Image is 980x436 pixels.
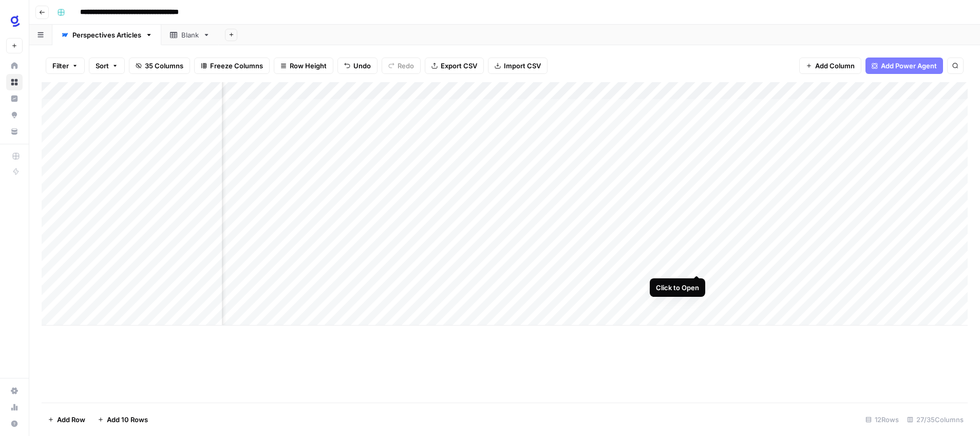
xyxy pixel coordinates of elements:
span: Sort [96,61,109,71]
img: Glean SEO Ops Logo [6,12,25,30]
button: Row Height [274,58,333,74]
a: Perspectives Articles [52,25,161,45]
a: Usage [6,399,23,415]
a: Browse [6,74,23,90]
div: 27/35 Columns [903,411,968,428]
a: Home [6,58,23,74]
div: Blank [181,30,199,40]
button: Filter [46,58,85,74]
div: Perspectives Articles [72,30,141,40]
button: Help + Support [6,415,23,432]
button: Import CSV [488,58,548,74]
button: Export CSV [425,58,484,74]
div: 12 Rows [861,411,903,428]
div: Click to Open [656,282,699,293]
button: Add 10 Rows [91,411,154,428]
a: Opportunities [6,107,23,123]
button: Freeze Columns [194,58,270,74]
span: 35 Columns [145,61,183,71]
button: Workspace: Glean SEO Ops [6,8,23,34]
a: Insights [6,90,23,107]
span: Export CSV [441,61,477,71]
span: Import CSV [504,61,541,71]
button: Add Power Agent [865,58,943,74]
button: Sort [89,58,125,74]
span: Add Column [815,61,855,71]
span: Add Power Agent [881,61,937,71]
span: Filter [52,61,69,71]
a: Your Data [6,123,23,140]
span: Row Height [290,61,327,71]
button: Add Row [42,411,91,428]
button: 35 Columns [129,58,190,74]
span: Add 10 Rows [107,414,148,425]
a: Blank [161,25,219,45]
a: Settings [6,383,23,399]
button: Redo [382,58,421,74]
span: Redo [398,61,414,71]
button: Undo [337,58,378,74]
span: Add Row [57,414,85,425]
span: Undo [353,61,371,71]
button: Add Column [799,58,861,74]
span: Freeze Columns [210,61,263,71]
